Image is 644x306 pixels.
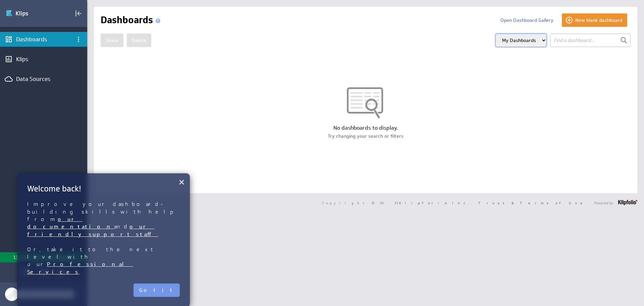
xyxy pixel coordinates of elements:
[27,201,181,222] span: Improve your dashboard-building skills with help from
[101,13,163,27] h1: Dashboards
[178,175,185,189] button: Close
[79,269,85,275] span: .
[27,223,158,237] a: our friendly support staff
[495,13,558,27] button: Open Dashboard Gallery
[133,283,180,297] button: Got it
[16,55,71,63] div: Klips
[94,124,637,132] div: No dashboards to display.
[73,8,84,19] div: Collapse
[94,133,637,139] div: Try changing your search or filters
[27,216,114,230] a: our documentation
[16,75,71,83] div: Data Sources
[73,34,84,45] div: Dashboard menu
[16,36,71,43] div: Dashboards
[399,201,471,205] a: Klipfolio Inc.
[322,201,471,205] span: Copyright © 2025
[618,200,637,205] img: logo-footer.png
[562,13,627,27] button: New blank dashboard
[594,201,613,205] span: Powered by
[114,223,129,230] span: and
[6,8,53,19] img: Klipfolio klips logo
[27,246,159,268] span: Or, take it to the next level with our
[6,8,53,19] div: Go to Dashboards
[101,34,123,47] button: Share
[550,34,631,47] input: Find a dashboard...
[158,231,163,237] span: .
[27,183,180,194] h2: Welcome back!
[13,254,55,261] p: 11 days left in trial.
[127,34,151,47] button: Delete
[27,261,133,275] a: Professional Services
[478,201,587,205] a: Trust & Terms of Use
